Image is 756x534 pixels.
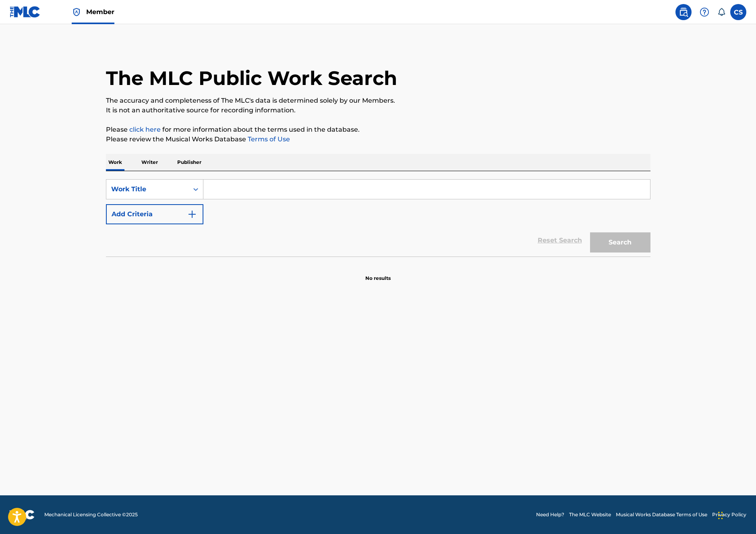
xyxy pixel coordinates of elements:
[106,125,650,135] p: Please for more information about the terms used in the database.
[72,7,81,17] img: Top Rightsholder
[696,4,713,20] div: Help
[106,96,650,106] p: The accuracy and completeness of The MLC's data is determined solely by our Members.
[675,4,692,20] a: Public Search
[717,8,725,16] div: Notifications
[730,4,746,20] div: User Menu
[700,7,709,17] img: help
[129,126,161,133] a: click here
[106,66,397,90] h1: The MLC Public Work Search
[246,135,290,143] a: Terms of Use
[187,209,197,219] img: 9d2ae6d4665cec9f34b9.svg
[616,511,707,518] a: Musical Works Database Terms of Use
[10,6,41,18] img: MLC Logo
[718,503,723,528] div: Drag
[10,510,35,520] img: logo
[106,179,650,257] form: Search Form
[733,375,756,440] iframe: Resource Center
[536,511,564,518] a: Need Help?
[106,204,203,224] button: Add Criteria
[106,106,650,115] p: It is not an authoritative source for recording information.
[86,7,114,17] span: Member
[712,511,746,518] a: Privacy Policy
[44,511,138,518] span: Mechanical Licensing Collective © 2025
[679,7,688,17] img: search
[365,265,391,282] p: No results
[716,495,756,534] iframe: Chat Widget
[111,184,184,194] div: Work Title
[106,135,650,144] p: Please review the Musical Works Database
[139,154,160,171] p: Writer
[175,154,204,171] p: Publisher
[106,154,124,171] p: Work
[569,511,611,518] a: The MLC Website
